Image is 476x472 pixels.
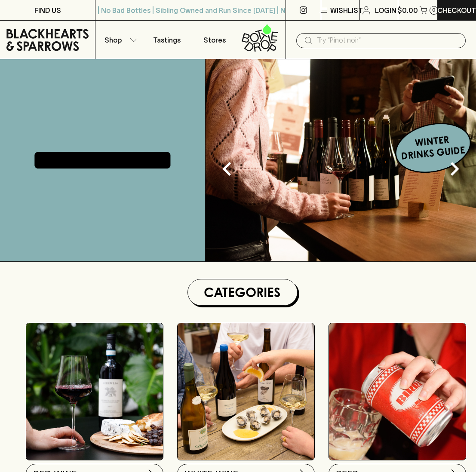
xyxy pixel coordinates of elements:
button: Previous [210,152,244,186]
p: 0 [432,8,436,12]
a: Tastings [143,21,190,59]
a: Stores [190,21,238,59]
p: Login [375,5,396,15]
p: FIND US [34,5,61,15]
p: $0.00 [397,5,418,15]
p: Checkout [437,5,476,15]
h1: Categories [191,283,294,302]
button: Shop [95,21,143,59]
p: Stores [203,35,226,45]
img: optimise [178,323,314,460]
button: Next [437,152,472,186]
p: Tastings [153,35,181,45]
img: Red Wine Tasting [26,323,163,460]
img: optimise [206,59,476,261]
p: Wishlist [330,5,363,15]
img: BIRRA_GOOD-TIMES_INSTA-2 1/optimise?auth=Mjk3MjY0ODMzMw__ [329,323,466,460]
p: Shop [104,35,122,45]
input: Try "Pinot noir" [317,34,459,47]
